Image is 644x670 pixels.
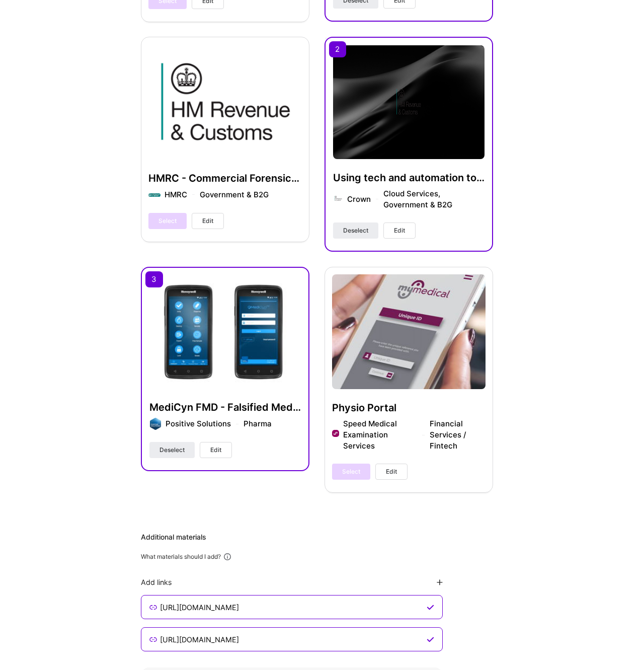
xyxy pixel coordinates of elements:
span: Edit [210,445,221,455]
button: Edit [383,222,416,239]
div: Positive Solutions Pharma [166,418,272,429]
input: Enter link [159,601,425,613]
button: Edit [375,464,408,480]
span: Edit [386,467,397,476]
span: Deselect [343,226,368,235]
button: Deselect [149,442,195,458]
img: MediCyn FMD - Falsified Medicines Directive [149,275,301,389]
input: Enter link [159,633,425,645]
img: Company logo [149,418,162,430]
div: Crown Cloud Services, Government & B2G [347,188,485,210]
i: icon LinkSecondary [149,635,157,643]
i: icon PlusBlackFlat [437,579,443,585]
i: icon CheckPurple [427,635,434,643]
i: icon Info [223,552,232,561]
img: Company logo [333,195,343,201]
span: Edit [202,216,213,226]
i: icon CheckPurple [427,603,434,611]
div: What materials should I add? [141,553,221,561]
img: divider [376,199,378,199]
button: Edit [200,442,232,458]
button: Edit [192,213,224,229]
span: Edit [394,226,405,235]
h4: MediCyn FMD - Falsified Medicines Directive [149,401,301,414]
img: cover [333,45,485,159]
i: icon LinkSecondary [149,603,157,611]
span: Deselect [159,445,185,455]
img: divider [236,424,238,424]
div: Additional materials [141,532,493,542]
img: Company logo [393,86,425,118]
div: Add links [141,577,172,587]
h4: Using tech and automation to help fight corporate tax fraud [333,171,485,184]
button: Deselect [333,222,378,239]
